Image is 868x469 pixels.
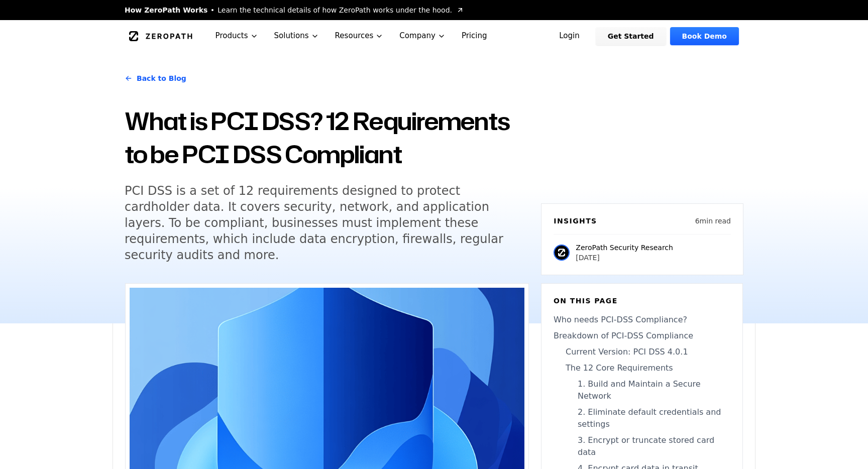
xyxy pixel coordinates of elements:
a: How ZeroPath WorksLearn the technical details of how ZeroPath works under the hood. [125,5,464,15]
a: Back to Blog [125,64,186,92]
a: 1. Build and Maintain a Secure Network [554,378,730,402]
button: Solutions [266,20,327,52]
p: ZeroPath Security Research [576,243,673,253]
a: 3. Encrypt or truncate stored card data [554,434,730,458]
button: Resources [327,20,392,52]
a: Breakdown of PCI-DSS Compliance [554,330,730,342]
a: Book Demo [670,27,739,45]
a: Who needs PCI-DSS Compliance? [554,314,730,326]
nav: Global [113,20,755,52]
a: 2. Eliminate default credentials and settings [554,406,730,430]
h6: Insights [554,216,597,226]
span: Learn the technical details of how ZeroPath works under the hood. [218,5,452,15]
a: The 12 Core Requirements [554,362,730,374]
button: Company [391,20,454,52]
button: Products [207,20,266,52]
h6: On this page [554,296,730,306]
a: Get Started [596,27,666,45]
p: [DATE] [576,253,673,263]
a: Pricing [454,20,495,52]
a: Current Version: PCI DSS 4.0.1 [554,346,730,358]
h5: PCI DSS is a set of 12 requirements designed to protect cardholder data. It covers security, netw... [125,183,510,263]
h1: What is PCI DSS? 12 Requirements to be PCI DSS Compliant [125,104,529,171]
p: 6 min read [695,216,731,226]
span: How ZeroPath Works [125,5,207,15]
img: ZeroPath Security Research [554,245,570,261]
a: Login [547,27,592,45]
